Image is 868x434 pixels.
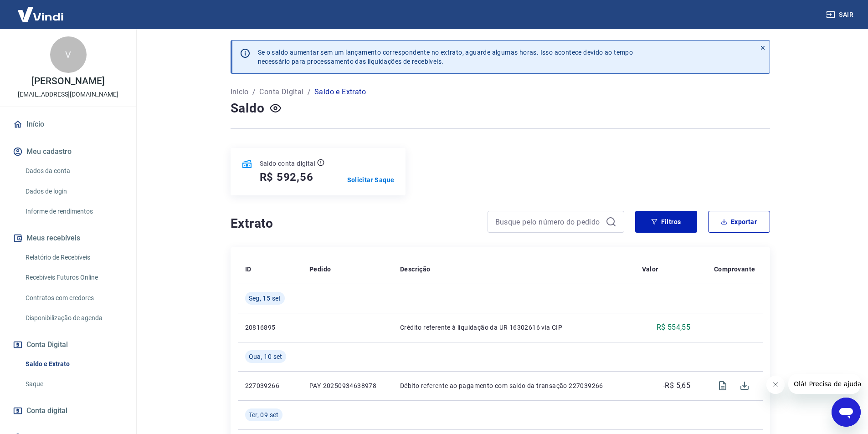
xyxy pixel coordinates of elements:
[400,265,431,274] p: Descrição
[11,142,125,162] button: Meu cadastro
[347,175,395,184] a: Solicitar Saque
[245,323,295,332] p: 20816895
[714,265,755,274] p: Comprovante
[31,77,104,86] p: [PERSON_NAME]
[260,170,313,184] h5: R$ 592,56
[22,355,125,373] a: Saldo e Extrato
[708,211,770,233] button: Exportar
[245,381,295,390] p: 227039266
[11,401,125,421] a: Conta digital
[309,381,385,390] p: PAY-20250934638978
[259,87,303,97] a: Conta Digital
[22,289,125,307] a: Contratos com credores
[22,162,125,180] a: Dados da conta
[308,87,311,97] p: /
[11,114,125,134] a: Início
[11,228,125,248] button: Meus recebíveis
[22,248,125,267] a: Relatório de Recebíveis
[18,90,118,99] p: [EMAIL_ADDRESS][DOMAIN_NAME]
[50,36,87,73] div: V
[734,375,755,397] span: Download
[252,87,256,97] p: /
[824,6,857,23] button: Sair
[26,404,67,417] span: Conta digital
[495,215,602,229] input: Busque pelo número do pedido
[22,202,125,221] a: Informe de rendimentos
[22,309,125,327] a: Disponibilização de agenda
[22,268,125,287] a: Recebíveis Futuros Online
[635,211,697,233] button: Filtros
[11,0,70,28] img: Vindi
[663,380,690,391] p: -R$ 5,65
[249,294,281,303] span: Seg, 15 set
[657,322,691,333] p: R$ 554,55
[712,375,734,397] span: Visualizar
[22,375,125,393] a: Saque
[249,352,282,361] span: Qua, 10 set
[400,381,627,390] p: Débito referente ao pagamento com saldo da transação 227039266
[245,265,252,274] p: ID
[309,265,331,274] p: Pedido
[22,182,125,201] a: Dados de login
[314,87,366,97] p: Saldo e Extrato
[832,398,861,427] iframe: Botão para abrir a janela de mensagens
[231,214,477,233] h4: Extrato
[260,159,316,168] p: Saldo conta digital
[642,265,658,274] p: Valor
[231,99,265,117] h4: Saldo
[249,410,279,419] span: Ter, 09 set
[788,374,861,394] iframe: Mensagem da empresa
[400,323,627,332] p: Crédito referente à liquidação da UR 16302616 via CIP
[11,335,125,355] button: Conta Digital
[258,48,633,66] p: Se o saldo aumentar sem um lançamento correspondente no extrato, aguarde algumas horas. Isso acon...
[766,376,785,394] iframe: Fechar mensagem
[231,87,249,97] a: Início
[5,6,77,14] span: Olá! Precisa de ajuda?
